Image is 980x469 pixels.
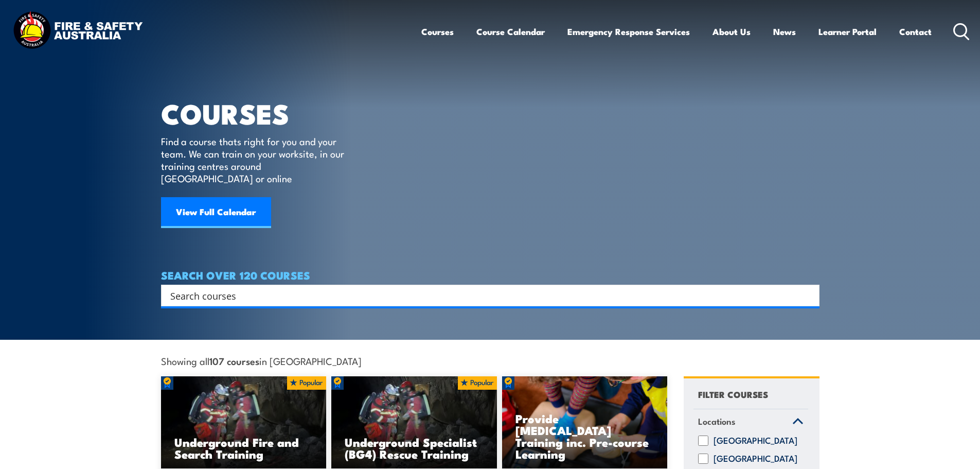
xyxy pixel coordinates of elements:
span: Showing all in [GEOGRAPHIC_DATA] [161,355,362,366]
button: Search magnifier button [801,288,816,303]
a: View Full Calendar [161,197,271,228]
h3: Underground Specialist (BG4) Rescue Training [345,436,484,460]
a: Provide [MEDICAL_DATA] Training inc. Pre-course Learning [502,376,668,469]
a: Locations [693,409,808,436]
p: Find a course thats right for you and your team. We can train on your worksite, in our training c... [161,135,349,184]
a: Course Calendar [476,18,545,45]
a: Learner Portal [818,18,877,45]
h3: Underground Fire and Search Training [174,436,313,460]
img: Underground mine rescue [331,376,497,469]
span: Locations [698,414,736,428]
h3: Provide [MEDICAL_DATA] Training inc. Pre-course Learning [515,412,654,460]
input: Search input [170,288,797,303]
a: Underground Specialist (BG4) Rescue Training [331,376,497,469]
a: News [773,18,796,45]
img: Low Voltage Rescue and Provide CPR [502,376,668,469]
label: [GEOGRAPHIC_DATA] [714,454,797,464]
h1: COURSES [161,101,359,125]
a: Contact [899,18,932,45]
img: Underground mine rescue [161,376,327,469]
a: Courses [421,18,454,45]
strong: 107 courses [209,354,259,368]
a: About Us [712,18,751,45]
h4: FILTER COURSES [698,387,768,401]
form: Search form [172,288,799,303]
h4: SEARCH OVER 120 COURSES [161,269,819,281]
a: Underground Fire and Search Training [161,376,327,469]
a: Emergency Response Services [567,18,690,45]
label: [GEOGRAPHIC_DATA] [714,436,797,446]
